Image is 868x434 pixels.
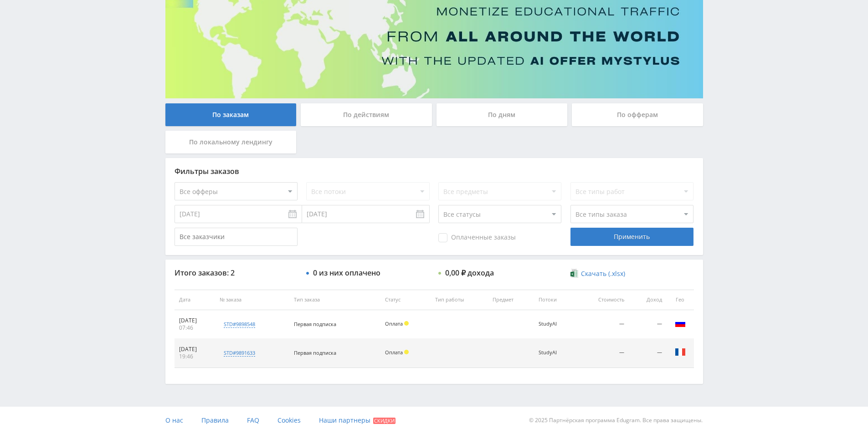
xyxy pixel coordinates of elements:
[570,228,693,246] div: Применить
[201,416,229,424] span: Правила
[319,416,370,424] span: Наши партнеры
[575,339,629,368] td: —
[629,339,666,368] td: —
[175,228,298,246] input: Все заказчики
[534,290,575,310] th: Потоки
[581,270,625,277] span: Скачать (.xlsx)
[319,407,395,434] a: Наши партнеры Скидки
[404,321,409,326] span: Холд
[373,418,395,424] span: Скидки
[165,103,297,126] div: По заказам
[224,349,255,357] div: std#9891633
[294,349,336,356] span: Первая подписка
[175,290,216,310] th: Дата
[380,290,431,310] th: Статус
[575,310,629,339] td: —
[385,320,403,327] span: Оплата
[539,350,571,356] div: StudyAI
[438,233,516,242] span: Оплаченные заказы
[488,290,534,310] th: Предмет
[289,290,380,310] th: Тип заказа
[385,349,403,356] span: Оплата
[431,290,488,310] th: Тип работы
[179,324,211,332] div: 07:46
[165,407,183,434] a: О нас
[570,269,578,278] img: xlsx
[404,350,409,354] span: Холд
[179,346,211,353] div: [DATE]
[277,407,301,434] a: Cookies
[201,407,229,434] a: Правила
[675,318,686,329] img: rus.png
[247,416,259,424] span: FAQ
[277,416,301,424] span: Cookies
[667,290,694,310] th: Гео
[572,103,703,126] div: По офферам
[165,131,297,153] div: По локальному лендингу
[629,310,666,339] td: —
[575,290,629,310] th: Стоимость
[215,290,289,310] th: № заказа
[539,321,571,327] div: StudyAI
[438,407,703,434] div: © 2025 Партнёрская программа Edugram. Все права защищены.
[224,321,255,328] div: std#9898548
[175,167,694,175] div: Фильтры заказов
[301,103,432,126] div: По действиям
[247,407,259,434] a: FAQ
[445,269,494,277] div: 0,00 ₽ дохода
[294,321,336,327] span: Первая подписка
[570,269,625,278] a: Скачать (.xlsx)
[313,269,380,277] div: 0 из них оплачено
[165,416,183,424] span: О нас
[175,269,298,277] div: Итого заказов: 2
[629,290,666,310] th: Доход
[675,347,686,357] img: fra.png
[179,353,211,360] div: 19:46
[437,103,568,126] div: По дням
[179,317,211,324] div: [DATE]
